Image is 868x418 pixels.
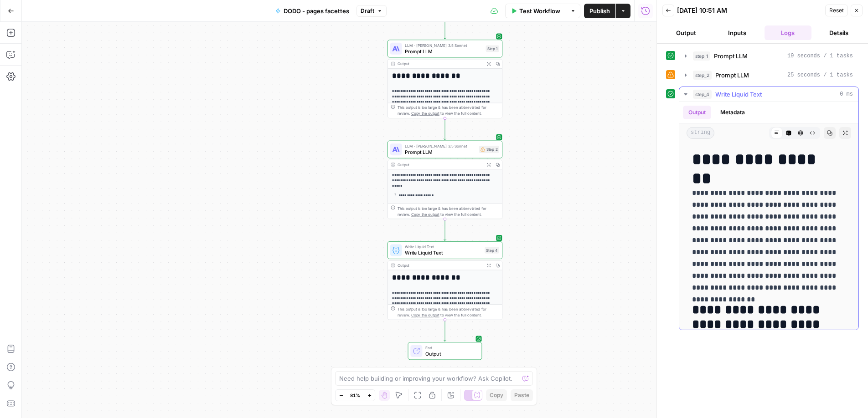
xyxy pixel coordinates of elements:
[411,212,439,217] span: Copy the output
[715,90,762,99] span: Write Liquid Text
[405,244,481,250] span: Write Liquid Text
[356,5,387,17] button: Draft
[398,306,499,318] div: This output is too large & has been abbreviated for review. to view the full content.
[350,392,360,399] span: 81%
[398,262,482,268] div: Output
[411,111,439,116] span: Copy the output
[693,71,712,80] span: step_2
[405,249,481,256] span: Write Liquid Text
[485,247,499,254] div: Step 4
[829,6,844,15] span: Reset
[679,68,858,82] button: 25 seconds / 1 tasks
[714,51,748,61] span: Prompt LLM
[444,118,446,140] g: Edge from step_1 to step_2
[505,4,566,18] button: Test Workflow
[815,25,863,40] button: Details
[425,345,476,351] span: End
[589,6,610,15] span: Publish
[387,342,502,360] div: EndOutput
[405,143,476,149] span: LLM · [PERSON_NAME] 3.5 Sonnet
[693,51,710,61] span: step_1
[490,391,503,399] span: Copy
[405,42,483,48] span: LLM · [PERSON_NAME] 3.5 Sonnet
[398,205,499,217] div: This output is too large & has been abbreviated for review. to view the full content.
[679,49,858,63] button: 19 seconds / 1 tasks
[361,7,374,15] span: Draft
[270,4,355,18] button: DODO - pages facettes
[683,106,711,119] button: Output
[405,148,476,156] span: Prompt LLM
[398,105,499,117] div: This output is too large & has been abbreviated for review. to view the full content.
[398,61,482,67] div: Output
[398,162,482,168] div: Output
[444,320,446,341] g: Edge from step_4 to end
[715,71,749,80] span: Prompt LLM
[787,52,853,60] span: 19 seconds / 1 tasks
[679,87,858,102] button: 0 ms
[687,127,714,139] span: string
[284,6,349,15] span: DODO - pages facettes
[679,102,858,330] div: 0 ms
[765,25,812,40] button: Logs
[693,90,712,99] span: step_4
[444,219,446,240] g: Edge from step_2 to step_4
[511,389,533,401] button: Paste
[405,47,483,55] span: Prompt LLM
[787,71,853,79] span: 25 seconds / 1 tasks
[514,391,529,399] span: Paste
[840,90,853,98] span: 0 ms
[425,350,476,357] span: Output
[584,4,615,18] button: Publish
[519,6,560,15] span: Test Workflow
[713,25,761,40] button: Inputs
[411,313,439,317] span: Copy the output
[486,46,499,52] div: Step 1
[486,389,507,401] button: Copy
[479,146,499,153] div: Step 2
[715,106,750,119] button: Metadata
[662,25,710,40] button: Output
[444,17,446,39] g: Edge from start to step_1
[825,5,848,16] button: Reset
